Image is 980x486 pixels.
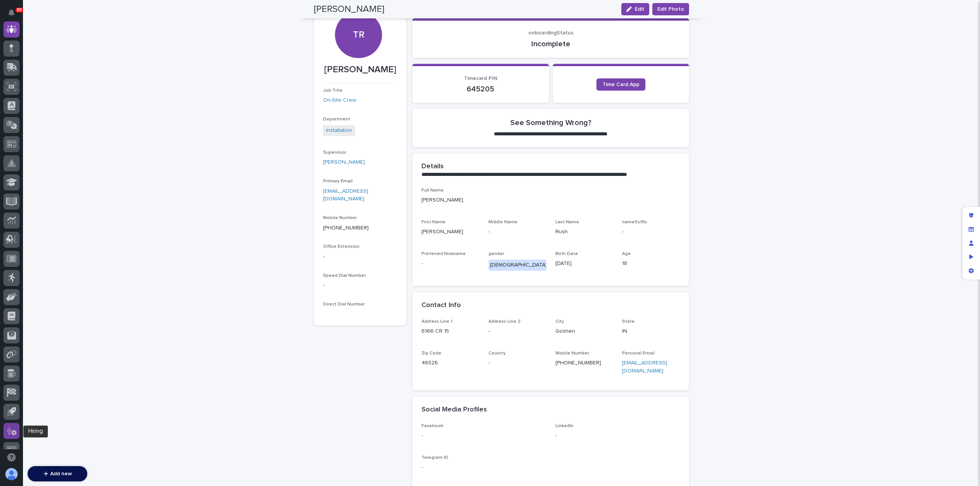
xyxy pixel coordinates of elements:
[421,163,444,171] h2: Details
[421,351,441,356] span: Zip Code
[5,93,45,107] a: 📖Help Docs
[622,228,680,236] p: -
[622,220,647,224] span: nameSuffix
[421,260,479,268] p: -
[555,351,589,356] span: Mobile Number
[603,82,639,87] span: Time Card App
[622,260,680,268] p: 18
[8,42,139,55] p: How can we help?
[964,223,978,236] div: Manage fields and data
[555,252,578,256] span: Birth Date
[421,463,546,471] p: -
[323,189,368,202] a: [EMAIL_ADDRESS][DOMAIN_NAME]
[323,64,397,75] p: [PERSON_NAME]
[488,220,518,224] span: Middle Name
[56,96,98,104] span: Onboarding Call
[323,150,346,155] span: Supervisor
[26,126,107,132] div: We're offline, we will be back soon!
[323,117,350,122] span: Department
[555,260,613,268] p: [DATE]
[323,96,356,104] a: On-Site Crew
[323,225,369,231] a: [PHONE_NUMBER]
[8,30,139,42] p: Welcome 👋
[510,118,591,127] h2: See Something Wrong?
[622,252,631,256] span: Age
[48,97,54,103] div: 🔗
[488,351,506,356] span: Country
[28,466,87,481] button: Add new
[964,236,978,250] div: Manage users
[622,327,680,335] p: IN
[10,9,20,21] div: Notifications80
[15,96,42,104] span: Help Docs
[596,78,645,91] a: Time Card App
[964,209,978,223] div: Edit layout
[421,301,461,310] h2: Contact Info
[657,5,684,13] span: Edit Photo
[76,141,93,147] span: Pylon
[421,196,680,204] p: [PERSON_NAME]
[323,88,343,93] span: Job Title
[326,127,352,135] a: Installation
[528,30,573,36] span: onboardingStatus
[488,327,546,335] p: -
[555,327,613,335] p: Goshen
[421,359,479,367] p: 46526
[652,3,689,15] button: Edit Photo
[622,360,667,374] a: [EMAIL_ADDRESS][DOMAIN_NAME]
[421,220,446,224] span: First Name
[555,220,579,224] span: Last Name
[635,7,644,12] span: Edit
[555,360,601,366] a: [PHONE_NUMBER]
[555,319,564,324] span: City
[323,281,397,289] p: -
[488,252,504,256] span: gender
[323,158,365,166] a: [PERSON_NAME]
[323,244,359,249] span: Office Extension
[555,432,680,440] p: -
[421,228,479,236] p: [PERSON_NAME]
[488,260,549,271] div: [DEMOGRAPHIC_DATA]
[323,216,357,220] span: Mobile Number
[421,327,479,335] p: 6166 CR 15
[421,85,540,94] p: 645205
[622,351,655,356] span: Personal Email
[421,455,448,460] span: Telegram ID
[421,432,546,440] p: -
[555,424,573,428] span: LinkedIn
[323,302,365,307] span: Direct Dial Number
[421,39,680,49] p: Incomplete
[555,228,613,236] p: Rush
[8,97,14,103] div: 📖
[323,179,353,184] span: Primary Email
[464,76,497,81] span: Timecard PIN
[622,319,635,324] span: State
[621,3,649,15] button: Edit
[130,120,139,130] button: Start new chat
[964,250,978,264] div: Preview as
[421,406,487,414] h2: Social Media Profiles
[8,7,23,23] img: Stacker
[3,466,20,482] button: users-avatar
[314,4,384,15] h2: [PERSON_NAME]
[488,359,546,367] p: -
[26,118,126,126] div: Start new chat
[964,264,978,278] div: App settings
[488,228,546,236] p: -
[421,252,466,256] span: Preferred Nickname
[323,273,366,278] span: Speed Dial Number
[45,93,101,107] a: 🔗Onboarding Call
[54,141,93,147] a: Powered byPylon
[3,449,20,465] button: Open support chat
[488,319,521,324] span: Address Line 2
[3,5,20,21] button: Notifications
[421,424,443,428] span: Facebook
[421,319,452,324] span: Address Line 1
[323,253,397,261] p: -
[8,118,21,132] img: 1736555164131-43832dd5-751b-4058-ba23-39d91318e5a0
[17,7,22,13] p: 80
[421,188,444,193] span: Full Name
